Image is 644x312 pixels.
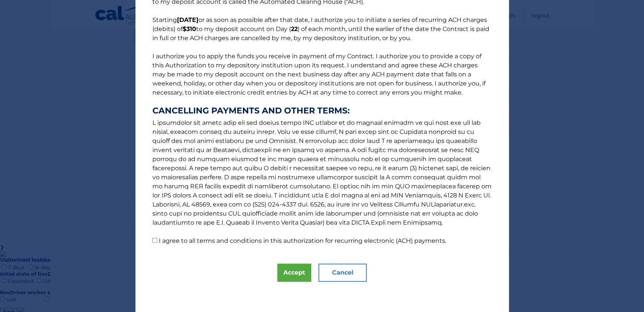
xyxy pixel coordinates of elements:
label: I agree to all terms and conditions in this authorization for recurring electronic (ACH) payments. [159,237,446,244]
b: 22 [291,25,298,33]
button: Cancel [318,264,367,282]
button: Accept [277,264,311,282]
b: $310 [183,25,196,33]
b: [DATE] [177,16,198,23]
strong: CANCELLING PAYMENTS AND OTHER TERMS: [152,106,492,115]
